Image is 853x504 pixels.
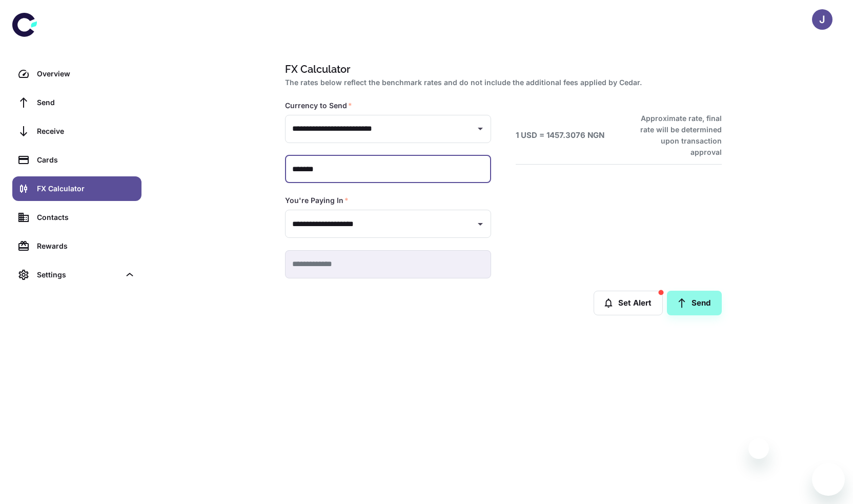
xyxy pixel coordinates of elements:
label: You're Paying In [285,195,349,206]
a: Send [12,90,141,115]
button: Open [473,217,488,231]
div: Overview [37,68,135,79]
a: Receive [12,119,141,144]
a: Rewards [12,234,141,258]
div: Receive [37,126,135,137]
div: Send [37,97,135,108]
a: Send [667,291,722,315]
a: Overview [12,62,141,86]
div: Settings [12,263,141,287]
h6: Approximate rate, final rate will be determined upon transaction approval [629,113,722,158]
iframe: Button to launch messaging window [812,463,845,496]
h6: 1 USD = 1457.3076 NGN [516,130,604,142]
div: FX Calculator [37,183,135,194]
div: Cards [37,154,135,166]
button: Open [473,122,488,136]
a: FX Calculator [12,176,141,201]
div: Settings [37,269,120,280]
div: Contacts [37,212,135,223]
div: Rewards [37,240,135,252]
a: Contacts [12,205,141,230]
button: J [812,9,832,30]
a: Cards [12,148,141,172]
label: Currency to Send [285,100,352,111]
h1: FX Calculator [285,62,718,77]
iframe: Close message [748,438,769,459]
button: Set Alert [594,291,663,315]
